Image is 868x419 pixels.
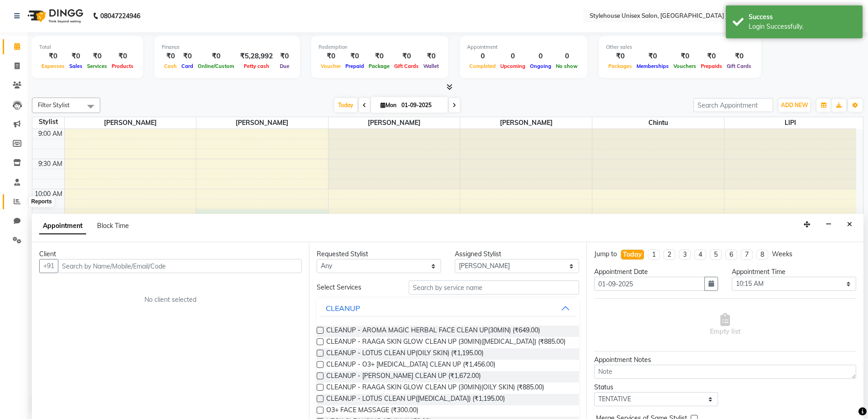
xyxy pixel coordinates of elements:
[741,249,753,260] li: 7
[326,326,540,337] span: CLEANUP - AROMA MAGIC HERBAL FACE CLEAN UP(30MIN) (₹649.00)
[326,394,505,405] span: CLEANUP - LOTUS CLEAN UP([MEDICAL_DATA]) (₹1,195.00)
[326,405,418,417] span: O3+ FACE MASSAGE (₹300.00)
[85,63,109,69] span: Services
[724,51,754,62] div: ₹0
[732,267,856,277] div: Appointment Time
[241,63,272,69] span: Petty cash
[699,51,724,62] div: ₹0
[378,102,399,109] span: Mon
[528,51,554,62] div: 0
[326,371,481,383] span: CLEANUP - [PERSON_NAME] CLEAN UP (₹1,672.00)
[710,313,740,336] span: Empty list
[67,51,85,62] div: ₹0
[392,51,421,62] div: ₹0
[779,99,810,112] button: ADD NEW
[528,63,554,69] span: Ongoing
[634,63,671,69] span: Memberships
[343,63,366,69] span: Prepaid
[85,51,109,62] div: ₹0
[39,218,86,234] span: Appointment
[663,249,675,260] li: 2
[724,117,856,129] span: LIPI
[772,249,792,259] div: Weeks
[756,249,768,260] li: 8
[594,249,617,259] div: Jump to
[65,117,196,129] span: [PERSON_NAME]
[100,3,140,29] b: 08047224946
[277,51,293,62] div: ₹0
[162,43,293,51] div: Finance
[343,51,366,62] div: ₹0
[749,12,856,22] div: Success
[455,249,579,259] div: Assigned Stylist
[326,383,544,394] span: CLEANUP - RAAGA SKIN GLOW CLEAN UP (30MIN)(OILY SKIN) (₹885.00)
[179,63,195,69] span: Card
[109,63,136,69] span: Products
[326,348,483,360] span: CLEANUP - LOTUS CLEAN UP(OILY SKIN) (₹1,195.00)
[195,63,236,69] span: Online/Custom
[366,51,392,62] div: ₹0
[326,337,565,348] span: CLEANUP - RAAGA SKIN GLOW CLEAN UP (30MIN)([MEDICAL_DATA]) (₹885.00)
[29,196,54,207] div: Reports
[58,259,302,273] input: Search by Name/Mobile/Email/Code
[592,117,724,129] span: Chintu
[196,117,328,129] span: [PERSON_NAME]
[36,159,64,169] div: 9:30 AM
[318,63,343,69] span: Voucher
[693,98,773,112] input: Search Appointment
[623,250,642,259] div: Today
[679,249,691,260] li: 3
[162,51,179,62] div: ₹0
[554,63,580,69] span: No show
[421,51,441,62] div: ₹0
[236,51,277,62] div: ₹5,28,992
[318,43,441,51] div: Redemption
[310,283,402,292] div: Select Services
[606,43,754,51] div: Other sales
[326,360,495,371] span: CLEANUP - O3+ [MEDICAL_DATA] CLEAN UP (₹1,456.00)
[32,117,64,127] div: Stylist
[498,63,528,69] span: Upcoming
[594,277,705,291] input: yyyy-mm-dd
[33,189,64,199] div: 10:00 AM
[179,51,195,62] div: ₹0
[498,51,528,62] div: 0
[334,98,357,112] span: Today
[606,51,634,62] div: ₹0
[109,51,136,62] div: ₹0
[460,117,592,129] span: [PERSON_NAME]
[399,98,444,112] input: 2025-09-01
[366,63,392,69] span: Package
[277,63,292,69] span: Due
[39,249,302,259] div: Client
[724,63,754,69] span: Gift Cards
[725,249,737,260] li: 6
[326,303,360,314] div: CLEANUP
[23,3,86,29] img: logo
[317,249,441,259] div: Requested Stylist
[97,222,129,230] span: Block Time
[606,63,634,69] span: Packages
[843,217,856,232] button: Close
[39,63,67,69] span: Expenses
[648,249,660,260] li: 1
[39,43,136,51] div: Total
[467,63,498,69] span: Completed
[61,295,280,305] div: No client selected
[318,51,343,62] div: ₹0
[594,267,719,277] div: Appointment Date
[195,51,236,62] div: ₹0
[409,280,579,295] input: Search by service name
[594,355,856,365] div: Appointment Notes
[39,259,58,273] button: +91
[699,63,724,69] span: Prepaids
[749,22,856,31] div: Login Successfully.
[467,43,580,51] div: Appointment
[421,63,441,69] span: Wallet
[467,51,498,62] div: 0
[634,51,671,62] div: ₹0
[36,129,64,139] div: 9:00 AM
[781,102,808,109] span: ADD NEW
[594,383,719,392] div: Status
[329,117,460,129] span: [PERSON_NAME]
